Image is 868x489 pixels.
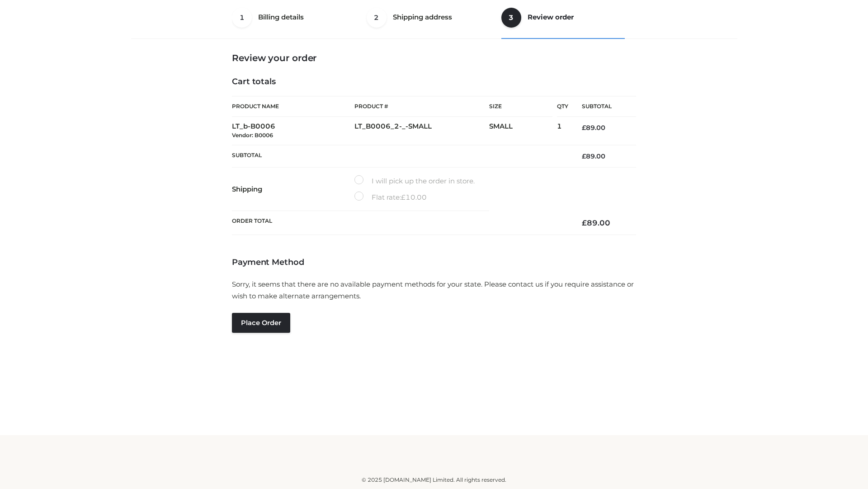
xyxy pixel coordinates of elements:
label: Flat rate: [354,192,427,203]
small: Vendor: B0006 [232,132,273,139]
h3: Review your order [232,53,636,63]
div: © 2025 [DOMAIN_NAME] Limited. All rights reserved. [134,475,734,484]
span: £ [401,193,406,201]
td: LT_b-B0006 [232,117,354,145]
bdi: 89.00 [582,152,605,160]
span: £ [582,124,586,132]
bdi: 89.00 [582,218,610,227]
th: Qty [557,96,568,117]
th: Subtotal [568,96,636,117]
span: £ [582,218,587,227]
th: Order Total [232,211,568,235]
th: Shipping [232,168,354,211]
bdi: 10.00 [401,193,427,201]
span: Sorry, it seems that there are no available payment methods for your state. Please contact us if ... [232,280,634,300]
th: Product # [354,96,489,117]
th: Subtotal [232,145,568,167]
td: 1 [557,117,568,145]
h4: Payment Method [232,258,636,268]
h4: Cart totals [232,77,636,87]
th: Size [489,96,552,117]
label: I will pick up the order in store. [354,175,475,187]
th: Product Name [232,96,354,117]
span: £ [582,152,586,160]
td: LT_B0006_2-_-SMALL [354,117,489,145]
td: SMALL [489,117,557,145]
button: Place order [232,313,290,333]
bdi: 89.00 [582,124,605,132]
